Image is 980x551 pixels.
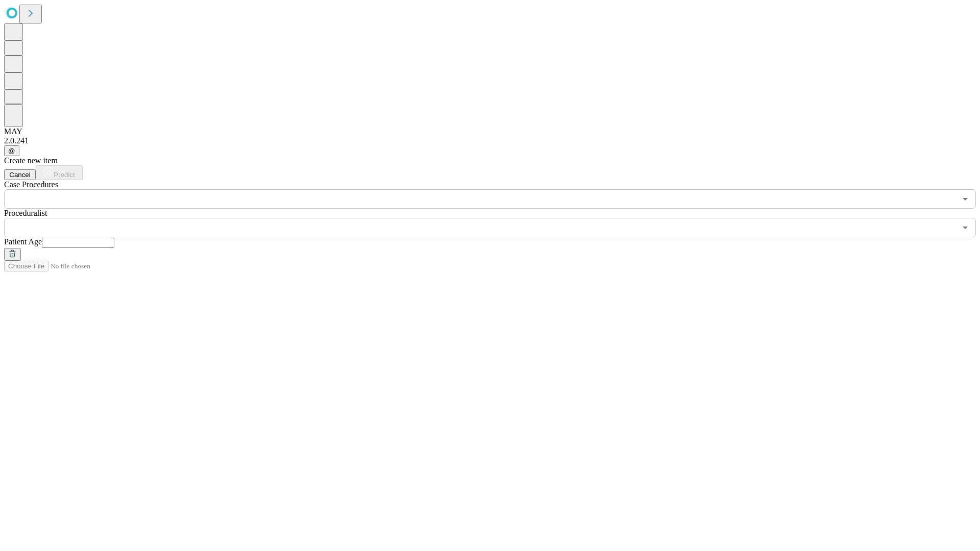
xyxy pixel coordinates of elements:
[4,180,58,189] span: Scheduled Procedure
[4,169,36,180] button: Cancel
[4,136,976,145] div: 2.0.241
[36,165,83,180] button: Predict
[4,145,19,156] button: @
[4,237,42,246] span: Patient Age
[9,171,31,179] span: Cancel
[4,127,976,136] div: MAY
[4,156,58,165] span: Create new item
[958,192,972,206] button: Open
[958,220,972,235] button: Open
[8,147,15,155] span: @
[4,209,47,217] span: Proceduralist
[54,171,75,179] span: Predict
